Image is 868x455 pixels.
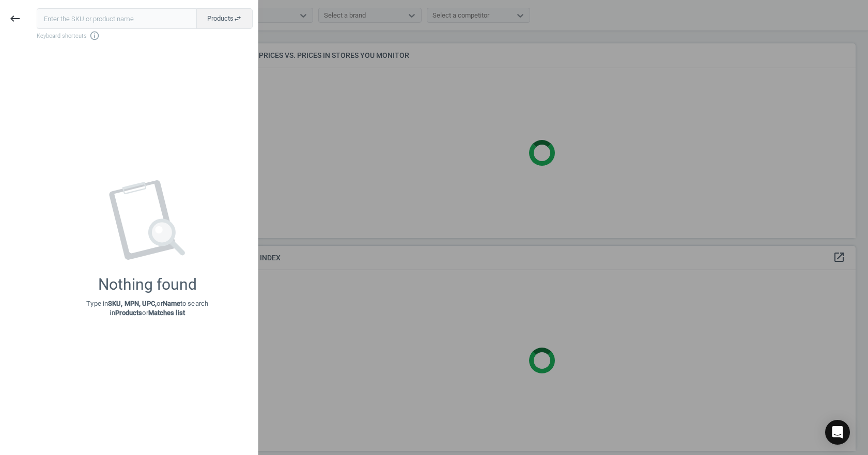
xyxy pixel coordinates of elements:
[196,8,253,29] button: Productsswap_horiz
[115,309,143,317] strong: Products
[86,299,208,318] p: Type in or to search in or
[148,309,185,317] strong: Matches list
[3,7,27,31] button: keyboard_backspace
[37,8,197,29] input: Enter the SKU or product name
[89,30,100,41] i: info_outline
[207,14,242,23] span: Products
[98,275,197,294] div: Nothing found
[108,300,157,307] strong: SKU, MPN, UPC,
[9,12,21,25] i: keyboard_backspace
[163,300,180,307] strong: Name
[37,30,253,41] span: Keyboard shortcuts
[234,14,242,23] i: swap_horiz
[825,420,850,445] div: Open Intercom Messenger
